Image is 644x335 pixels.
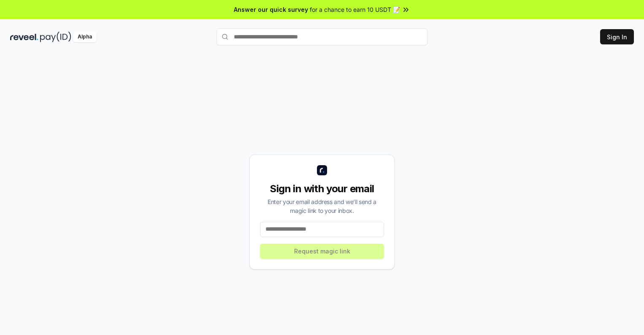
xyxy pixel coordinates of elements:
[10,32,38,42] img: reveel_dark
[310,5,400,14] span: for a chance to earn 10 USDT 📝
[234,5,308,14] span: Answer our quick survey
[40,32,71,42] img: pay_id
[73,32,97,42] div: Alpha
[317,165,327,175] img: logo_small
[600,29,634,44] button: Sign In
[260,197,384,215] div: Enter your email address and we’ll send a magic link to your inbox.
[260,182,384,196] div: Sign in with your email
